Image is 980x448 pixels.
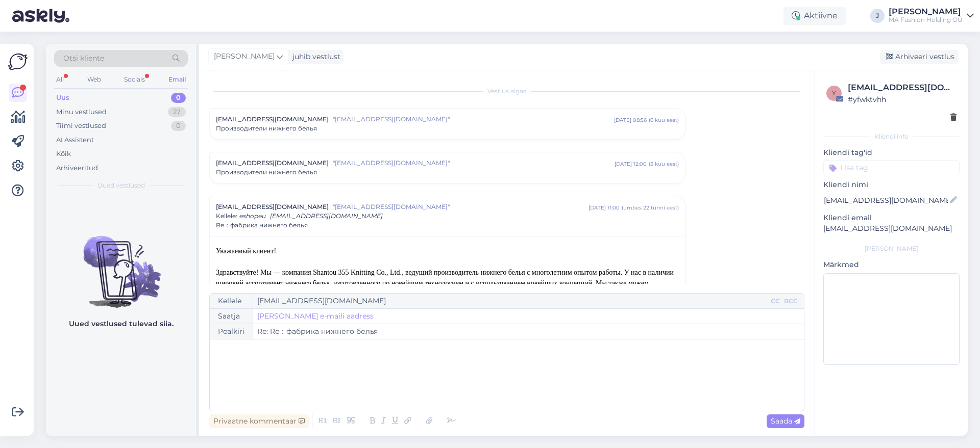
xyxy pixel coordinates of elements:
div: juhib vestlust [288,51,340,62]
div: ( 5 kuu eest ) [649,160,679,168]
span: Uued vestlused [97,181,145,190]
div: AI Assistent [56,135,94,145]
span: Re：фабрика нижнего белья [216,221,308,230]
a: [PERSON_NAME] e-maili aadress [257,311,374,322]
a: [PERSON_NAME]MA Fashion Holding OÜ [889,8,974,24]
p: [EMAIL_ADDRESS][DOMAIN_NAME] [823,223,960,234]
input: Write subject here... [253,324,804,339]
div: Minu vestlused [56,107,107,117]
div: [EMAIL_ADDRESS][DOMAIN_NAME] [848,82,957,94]
span: Saada [771,416,800,426]
div: ( umbes 22 tunni eest ) [622,204,679,212]
span: [EMAIL_ADDRESS][DOMAIN_NAME] [216,202,329,212]
input: Lisa nimi [824,195,948,206]
div: Здравствуйте! Мы — компания Shantou 355 Knitting Co., Ltd., ведущий производитель нижнего белья с... [216,267,679,310]
div: Kliendi info [823,132,960,141]
div: Kellele [210,294,253,308]
p: Kliendi email [823,213,960,223]
div: Tiimi vestlused [56,121,106,131]
div: J [870,9,885,23]
div: [DATE] 08:56 [614,116,647,124]
div: Arhiveeri vestlus [880,50,959,64]
div: 0 [171,93,186,103]
div: CC [769,297,782,306]
div: [DATE] 12:00 [615,160,647,168]
div: BCC [782,297,800,306]
span: [PERSON_NAME] [214,51,275,62]
div: MA Fashion Holding OÜ [889,16,963,24]
span: "[EMAIL_ADDRESS][DOMAIN_NAME]" [333,115,614,124]
span: eshopeu [239,212,266,220]
div: All [54,73,66,86]
div: ( 6 kuu eest ) [649,116,679,124]
p: Kliendi tag'id [823,147,960,158]
div: # yfwktvhh [848,94,957,105]
div: Arhiveeritud [56,163,98,173]
span: "[EMAIL_ADDRESS][DOMAIN_NAME]" [333,159,615,168]
div: Kõik [56,149,71,159]
span: Kellele : [216,212,237,220]
p: Kliendi nimi [823,179,960,190]
div: [DATE] 11:00 [589,204,620,212]
input: Lisa tag [823,160,960,175]
p: Märkmed [823,259,960,270]
div: 0 [171,121,186,131]
div: 27 [168,107,186,117]
div: Web [85,73,103,86]
span: Производители нижнего белья [216,124,317,133]
div: Pealkiri [210,324,253,339]
div: Vestlus algas [209,87,804,96]
span: "[EMAIL_ADDRESS][DOMAIN_NAME]" [333,202,589,212]
div: [PERSON_NAME] [823,244,960,253]
span: Otsi kliente [63,53,104,64]
div: Socials [122,73,147,86]
div: Email [166,73,188,86]
div: Aktiivne [783,7,846,25]
img: Askly Logo [8,52,28,71]
div: Privaatne kommentaar [209,414,309,428]
span: [EMAIL_ADDRESS][DOMAIN_NAME] [270,212,383,220]
img: No chats [46,218,196,309]
div: Saatja [210,309,253,324]
div: Uus [56,93,69,103]
div: Уважаемый клиент! [216,246,679,256]
div: [PERSON_NAME] [889,8,963,16]
p: Uued vestlused tulevad siia. [69,319,174,329]
span: [EMAIL_ADDRESS][DOMAIN_NAME] [216,115,329,124]
input: Recepient... [253,294,769,308]
span: Производители нижнего белья [216,168,317,177]
span: y [832,89,836,97]
span: [EMAIL_ADDRESS][DOMAIN_NAME] [216,159,329,168]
